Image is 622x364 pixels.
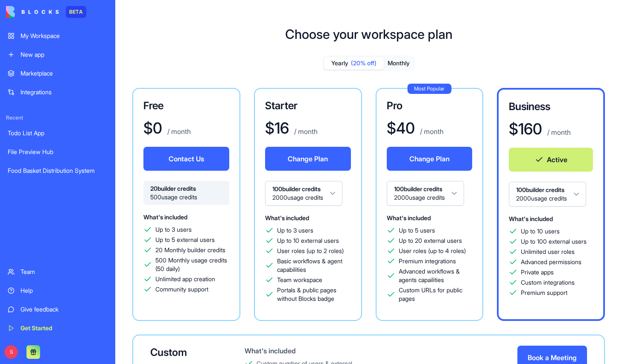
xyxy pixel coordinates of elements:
a: Team [3,263,113,280]
span: Up to 10 users [521,227,560,236]
p: / month [166,126,191,137]
span: User roles (up to 4 roles) [399,247,466,255]
p: / month [418,126,444,137]
div: File Preview Hub [8,148,108,156]
span: Custom URLs for public pages [399,286,473,303]
button: Monthly [384,57,414,70]
p: / month [292,126,318,137]
button: Change Plan [387,147,473,171]
span: Up to 3 users [155,225,192,234]
p: / month [546,127,571,137]
span: Team workspace [277,276,322,284]
span: Community support [155,285,208,294]
div: Team [20,268,108,276]
span: Up to 100 external users [521,237,587,246]
div: Food Basket Distribution System [8,166,108,175]
div: Most Popular [407,84,451,94]
h3: Business [509,100,593,114]
span: User roles (up to 2 roles) [277,247,344,255]
div: Todo List App [8,129,108,137]
span: Up to 5 users [399,226,435,235]
span: 500 Monthly usage credits (50 daily) [155,256,229,273]
button: Contact Us [143,147,229,171]
span: Portals & public pages without Blocks badge [277,286,351,303]
span: Premium integrations [399,257,456,265]
a: Get Started [3,320,113,337]
a: New app [3,46,113,63]
span: Unlimited user roles [521,248,575,256]
h1: $ 16 [265,119,289,137]
span: What's included [387,214,431,221]
div: Help [20,286,108,295]
a: Marketplace [3,65,113,82]
span: Advanced workflows & agents capailities [399,267,473,284]
span: What's included [509,215,553,222]
h1: $ 40 [387,119,415,137]
span: What's included [143,213,187,221]
a: BETA [6,6,86,18]
div: What's included [245,346,364,356]
div: BETA [66,6,86,18]
h3: Pro [387,99,473,113]
h3: Starter [265,99,351,113]
div: Custom [150,346,217,359]
a: Food Basket Distribution System [3,162,113,179]
img: logo [6,6,59,18]
div: Integrations [20,88,108,96]
h1: $ 160 [509,120,542,137]
span: 20 Monthly builder credits [155,246,225,254]
span: 500 usage credits [150,193,222,201]
span: S [4,345,18,359]
button: Yearly [324,57,384,70]
span: Up to 5 external users [155,236,215,244]
div: New app [20,50,108,59]
h1: Choose your workspace plan [285,26,453,42]
a: File Preview Hub [3,143,113,160]
span: Premium support [521,288,567,297]
span: 20 builder credits [150,184,222,193]
div: Marketplace [20,69,108,78]
span: What's included [265,214,309,221]
span: Up to 20 external users [399,236,462,245]
span: Recent [3,114,113,121]
button: Change Plan [265,147,351,171]
span: Unlimited app creation [155,275,215,283]
h3: Free [143,99,229,113]
a: Give feedback [3,301,113,318]
a: My Workspace [3,27,113,44]
div: Give feedback [20,305,108,314]
span: Up to 3 users [277,226,313,235]
a: Help [3,282,113,299]
span: Up to 10 external users [277,236,339,245]
button: Active [509,148,593,172]
span: Advanced permissions [521,258,581,266]
span: Custom integrations [521,278,575,287]
a: Todo List App [3,125,113,142]
span: Basic workflows & agent capabilities [277,257,351,274]
span: Private apps [521,268,554,277]
span: (20% off) [351,59,377,67]
div: My Workspace [20,32,108,40]
div: Get Started [20,324,108,332]
a: Integrations [3,84,113,101]
h1: $ 0 [143,119,162,137]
